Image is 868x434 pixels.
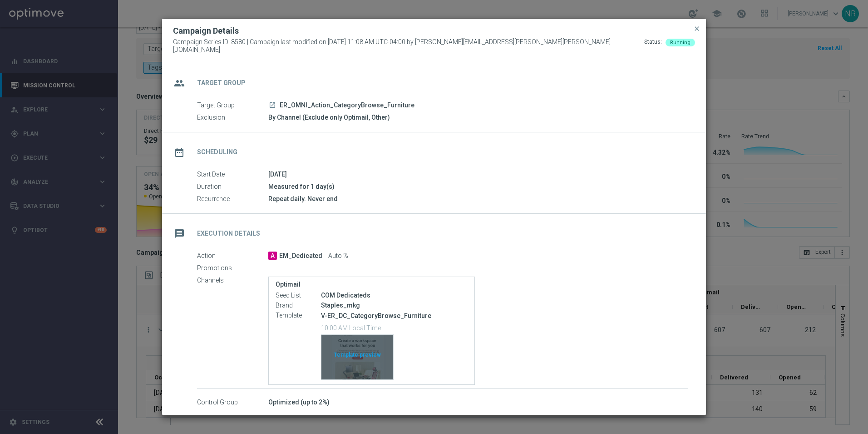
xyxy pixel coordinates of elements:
label: Duration [197,183,268,191]
i: group [171,75,187,91]
span: Campaign Series ID: 8580 | Campaign last modified on [DATE] 11:08 AM UTC-04:00 by [PERSON_NAME][E... [173,38,644,54]
label: Optimail [276,281,468,288]
p: 10:00 AM Local Time [321,323,468,332]
span: Auto % [328,252,348,260]
div: Template preview [321,335,393,379]
div: Measured for 1 day(s) [268,182,688,191]
label: Seed List [276,292,321,300]
div: Status: [644,38,662,54]
button: Template preview [321,334,394,380]
span: Running [670,40,690,45]
label: Recurrence [197,195,268,203]
span: A [268,252,277,260]
h2: Execution Details [197,229,260,238]
a: launch [268,101,276,110]
label: Exclusion [197,114,268,122]
label: Brand [276,302,321,310]
label: Template [276,312,321,320]
i: message [171,226,187,242]
div: [DATE] [268,170,688,179]
span: ER_OMNI_Action_CategoryBrowse_Furniture [280,101,414,110]
div: COM Dedicateds [321,291,468,300]
label: Control Group [197,399,268,407]
i: launch [269,101,276,109]
label: Action [197,252,268,260]
p: V-ER_DC_CategoryBrowse_Furniture [321,312,468,320]
div: Repeat daily. Never end [268,194,688,203]
h2: Scheduling [197,148,237,156]
div: Optimized (up to 2%) [268,398,688,407]
i: date_range [171,144,187,161]
div: Staples_mkg [321,301,468,310]
span: EM_Dedicated [279,252,322,260]
h2: Campaign Details [173,25,239,36]
label: Target Group [197,101,268,110]
label: Channels [197,277,268,285]
span: close [693,25,700,32]
label: Promotions [197,264,268,273]
div: By Channel (Exclude only Optimail, Other) [268,113,688,122]
colored-tag: Running [666,38,695,45]
h2: Target Group [197,79,246,87]
label: Start Date [197,171,268,179]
